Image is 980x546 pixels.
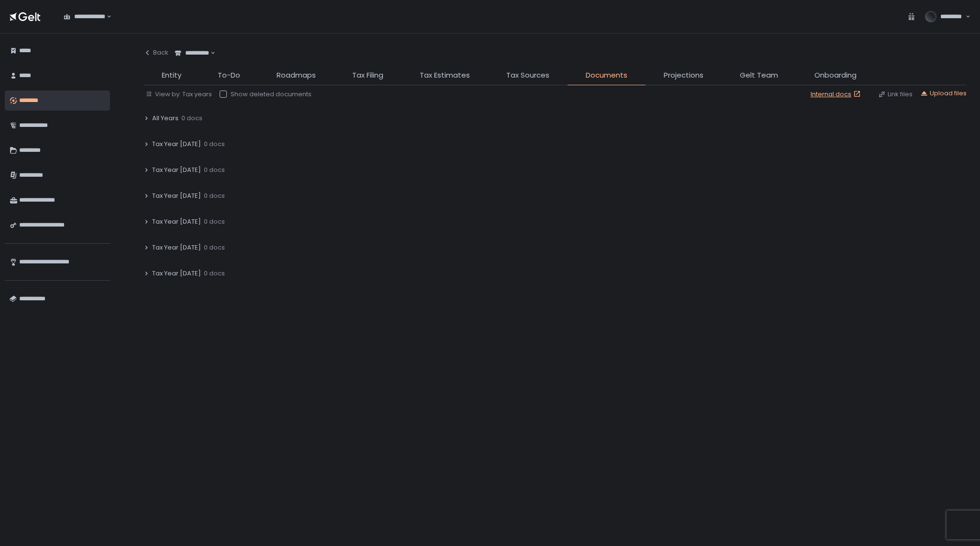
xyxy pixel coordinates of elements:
[878,90,913,99] button: Link files
[105,12,106,22] input: Search for option
[152,269,201,278] span: Tax Year [DATE]
[181,114,202,123] span: 0 docs
[204,269,225,278] span: 0 docs
[144,43,168,62] button: Back
[586,70,627,81] span: Documents
[57,7,111,27] div: Search for option
[420,70,470,81] span: Tax Estimates
[152,217,201,226] span: Tax Year [DATE]
[145,90,212,99] button: View by: Tax years
[204,166,225,174] span: 0 docs
[152,192,201,200] span: Tax Year [DATE]
[152,114,178,123] span: All Years
[162,70,181,81] span: Entity
[152,166,201,174] span: Tax Year [DATE]
[144,48,168,57] div: Back
[811,90,863,99] a: Internal docs
[204,192,225,200] span: 0 docs
[168,43,215,63] div: Search for option
[506,70,549,81] span: Tax Sources
[204,140,225,148] span: 0 docs
[204,217,225,226] span: 0 docs
[204,243,225,252] span: 0 docs
[277,70,316,81] span: Roadmaps
[152,140,201,148] span: Tax Year [DATE]
[218,70,240,81] span: To-Do
[814,70,857,81] span: Onboarding
[352,70,383,81] span: Tax Filing
[664,70,703,81] span: Projections
[740,70,778,81] span: Gelt Team
[152,243,201,252] span: Tax Year [DATE]
[920,89,967,98] button: Upload files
